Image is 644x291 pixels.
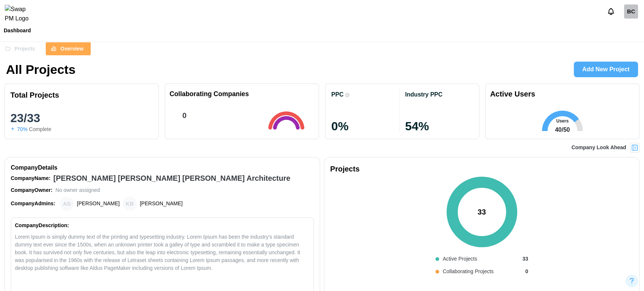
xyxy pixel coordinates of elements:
strong: Company Admins: [11,200,55,206]
div: [PERSON_NAME] [140,200,183,208]
span: Projects [15,42,35,55]
div: [PERSON_NAME] [77,200,120,208]
div: PPC [331,91,344,98]
div: Company Name: [11,174,51,183]
span: Overview [60,42,83,55]
div: Lorem Ipsum is simply dummy text of the printing and typesetting industry. Lorem Ipsum has been t... [15,233,310,272]
div: Industry PPC [405,91,442,98]
div: Active Users [490,88,535,100]
div: Collaborating Projects [443,268,494,276]
div: 54 % [405,120,473,132]
strong: Company Owner: [11,187,52,193]
div: 0 [525,268,528,276]
div: 0 [182,110,186,121]
a: Bill Clifford [624,4,638,19]
div: No owner assigned [55,186,100,194]
div: [PERSON_NAME] [PERSON_NAME] [PERSON_NAME] Architecture [54,173,290,184]
div: 33 [522,255,528,263]
button: Notifications [605,5,617,18]
img: Project Look Ahead Button [631,144,638,151]
h1: All Projects [6,61,75,78]
div: Katie Barnes [123,197,137,211]
div: Company Description: [15,222,69,230]
div: Dashboard [4,28,31,33]
div: Amanda Spear [60,197,74,211]
div: Total Projects [10,89,59,101]
div: Projects [330,163,633,175]
div: 23/33 [10,112,153,124]
div: Company Look Ahead [571,144,626,152]
div: 0 % [331,120,399,132]
a: Add New Project [574,62,638,77]
button: Overview [46,42,90,55]
div: Active Projects [443,255,477,263]
div: BC [624,4,638,19]
div: Collaborating Companies [170,91,249,98]
div: Company Details [11,163,314,173]
img: Swap PM Logo [5,5,35,23]
div: 70% [17,125,28,134]
div: Complete [29,125,51,134]
div: 33 [477,206,486,218]
span: Add New Project [582,62,629,77]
